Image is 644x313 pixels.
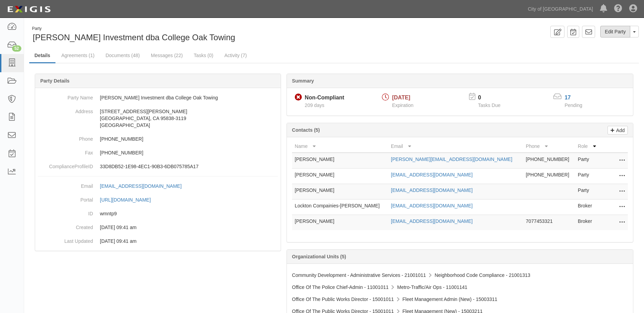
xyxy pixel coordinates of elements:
a: Details [29,48,55,63]
div: 52 [12,45,21,52]
a: Documents (48) [100,48,145,62]
a: Edit Party [600,26,630,37]
a: Add [607,126,628,134]
dt: Portal [38,193,93,203]
b: Summary [292,78,314,84]
a: [URL][DOMAIN_NAME] [100,197,158,203]
dd: 01/04/2024 09:41 am [38,220,278,234]
span: Fleet Management Admin (New) - 15003311 [403,296,497,302]
span: Expiration [392,102,413,108]
dt: Fax [38,146,93,156]
a: [EMAIL_ADDRESS][DOMAIN_NAME] [391,203,472,208]
dd: [PHONE_NUMBER] [38,132,278,146]
a: [EMAIL_ADDRESS][DOMAIN_NAME] [391,172,472,177]
dt: Address [38,105,93,115]
span: Office Of The Public Works Director - 15001011 [292,296,394,302]
img: logo-5460c22ac91f19d4615b14bd174203de0afe785f0fc80cf4dbbc73dc1793850b.png [5,3,53,15]
th: Role [575,140,600,153]
span: [DATE] [392,95,410,100]
dd: [STREET_ADDRESS][PERSON_NAME] [GEOGRAPHIC_DATA], CA 95838-3119 [GEOGRAPHIC_DATA] [38,105,278,132]
b: Party Details [40,78,70,84]
span: Since 02/28/2025 [305,102,324,108]
div: [EMAIL_ADDRESS][DOMAIN_NAME] [100,183,181,190]
span: Neighborhood Code Compliance - 21001313 [435,272,530,278]
td: [PHONE_NUMBER] [523,169,575,184]
dt: Email [38,179,93,190]
a: Tasks (0) [189,48,219,62]
a: Agreements (1) [56,48,100,62]
th: Phone [523,140,575,153]
th: Name [292,140,388,153]
td: [PERSON_NAME] [292,215,388,230]
span: Tasks Due [478,102,500,108]
span: Community Development - Administrative Services - 21001011 [292,272,426,278]
td: Party [575,153,600,169]
a: [PERSON_NAME][EMAIL_ADDRESS][DOMAIN_NAME] [391,156,512,162]
td: Lockton Compainies-[PERSON_NAME] [292,199,388,215]
div: Party [32,26,235,32]
td: [PERSON_NAME] [292,153,388,169]
td: [PERSON_NAME] [292,184,388,199]
b: Organizational Units (5) [292,254,346,259]
p: Add [614,126,625,134]
a: 17 [564,95,571,100]
dt: Phone [38,132,93,142]
span: [PERSON_NAME] Investment dba College Oak Towing [33,33,235,42]
a: [EMAIL_ADDRESS][DOMAIN_NAME] [391,187,472,193]
a: [EMAIL_ADDRESS][DOMAIN_NAME] [100,183,189,189]
a: Activity (7) [219,48,252,62]
dd: wmntp9 [38,207,278,220]
a: [EMAIL_ADDRESS][DOMAIN_NAME] [391,218,472,224]
a: City of [GEOGRAPHIC_DATA] [524,2,596,16]
dt: ID [38,207,93,217]
dt: Party Name [38,91,93,101]
span: Pending [564,102,582,108]
td: 7077453321 [523,215,575,230]
td: [PHONE_NUMBER] [523,153,575,169]
span: Office Of The Police Chief-Admin - 11001011 [292,284,388,290]
dd: [PERSON_NAME] Investment dba College Oak Towing [38,91,278,105]
td: Party [575,169,600,184]
i: Non-Compliant [295,94,302,101]
dd: 01/04/2024 09:41 am [38,234,278,248]
i: Help Center - Complianz [614,5,622,13]
span: Metro-Traffic/Air Ops - 11001141 [397,284,467,290]
dd: [PHONE_NUMBER] [38,146,278,160]
dt: Last Updated [38,234,93,245]
dt: Created [38,220,93,231]
td: Party [575,184,600,199]
a: Messages (22) [146,48,188,62]
div: George Little Investment dba College Oak Towing [29,26,329,43]
th: Email [388,140,523,153]
p: 33D8DB52-1E98-4EC1-90B3-6DB075785A17 [100,163,278,170]
p: 0 [478,94,509,102]
td: Broker [575,215,600,230]
dt: ComplianceProfileID [38,160,93,170]
td: [PERSON_NAME] [292,169,388,184]
div: Non-Compliant [305,94,344,102]
b: Contacts (5) [292,127,320,133]
td: Broker [575,199,600,215]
